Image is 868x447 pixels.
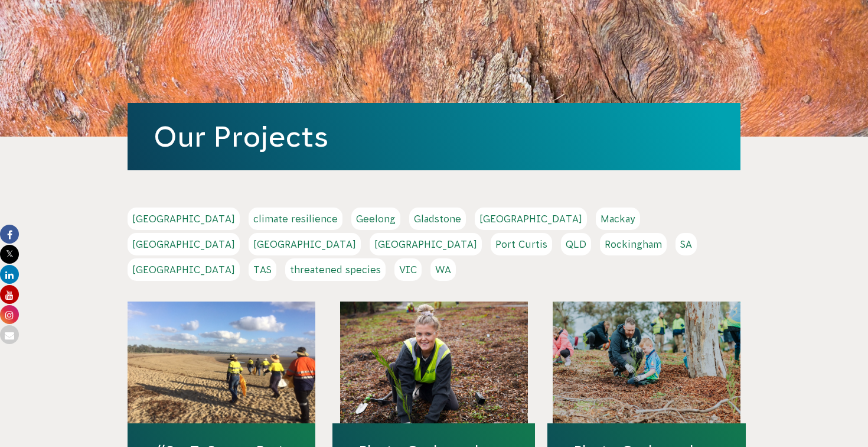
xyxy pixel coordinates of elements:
[394,258,422,281] a: VIC
[676,233,697,255] a: SA
[370,233,482,255] a: [GEOGRAPHIC_DATA]
[249,208,342,230] a: climate resilience
[430,258,456,281] a: WA
[154,121,328,153] a: Our Projects
[409,208,466,230] a: Gladstone
[596,208,640,230] a: Mackay
[249,233,361,255] a: [GEOGRAPHIC_DATA]
[128,233,240,255] a: [GEOGRAPHIC_DATA]
[249,258,276,281] a: TAS
[600,233,667,255] a: Rockingham
[128,258,240,281] a: [GEOGRAPHIC_DATA]
[285,258,386,281] a: threatened species
[561,233,591,255] a: QLD
[475,208,587,230] a: [GEOGRAPHIC_DATA]
[351,208,400,230] a: Geelong
[128,208,240,230] a: [GEOGRAPHIC_DATA]
[491,233,552,255] a: Port Curtis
